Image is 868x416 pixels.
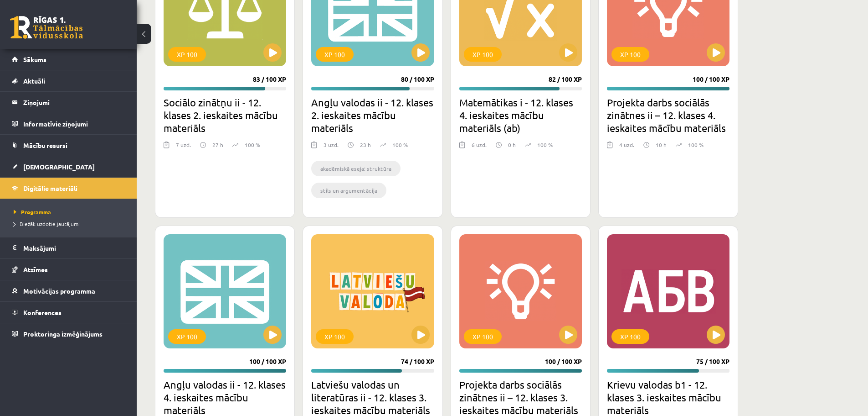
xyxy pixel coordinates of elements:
a: Atzīmes [12,259,125,280]
p: 100 % [688,141,704,149]
a: Biežāk uzdotie jautājumi [14,220,128,228]
legend: Informatīvie ziņojumi [23,113,125,134]
div: 3 uzd. [324,141,339,154]
legend: Maksājumi [23,237,125,258]
a: Proktoringa izmēģinājums [12,323,125,344]
span: Proktoringa izmēģinājums [23,330,103,338]
li: stils un argumentācija [311,183,386,198]
div: XP 100 [168,47,206,62]
p: 10 h [656,141,667,149]
span: Motivācijas programma [23,287,95,295]
div: 6 uzd. [472,141,487,154]
div: XP 100 [316,47,354,62]
a: Mācību resursi [12,135,125,156]
a: Informatīvie ziņojumi [12,113,125,134]
div: XP 100 [611,329,649,344]
p: 23 h [360,141,371,149]
span: Atzīmes [23,265,48,274]
a: Rīgas 1. Tālmācības vidusskola [10,16,83,39]
p: 27 h [212,141,223,149]
h2: Sociālo zinātņu ii - 12. klases 2. ieskaites mācību materiāls [164,96,286,134]
a: Motivācijas programma [12,280,125,301]
div: XP 100 [464,47,502,62]
a: Sākums [12,49,125,70]
span: Digitālie materiāli [23,184,77,192]
a: Programma [14,208,128,216]
p: 100 % [537,141,553,149]
a: [DEMOGRAPHIC_DATA] [12,156,125,177]
legend: Ziņojumi [23,92,125,113]
p: 0 h [508,141,516,149]
span: [DEMOGRAPHIC_DATA] [23,163,95,171]
div: XP 100 [464,329,502,344]
h2: Matemātikas i - 12. klases 4. ieskaites mācību materiāls (ab) [459,96,582,134]
p: 100 % [245,141,260,149]
p: 100 % [392,141,408,149]
div: XP 100 [611,47,649,62]
a: Maksājumi [12,237,125,258]
a: Digitālie materiāli [12,178,125,199]
div: XP 100 [316,329,354,344]
span: Programma [14,208,51,216]
span: Mācību resursi [23,141,67,149]
div: 4 uzd. [619,141,634,154]
h2: Projekta darbs sociālās zinātnes ii – 12. klases 4. ieskaites mācību materiāls [607,96,729,134]
div: XP 100 [168,329,206,344]
span: Aktuāli [23,77,45,85]
a: Konferences [12,302,125,323]
div: 7 uzd. [176,141,191,154]
a: Aktuāli [12,70,125,91]
li: akadēmiskā eseja: struktūra [311,161,401,176]
span: Biežāk uzdotie jautājumi [14,220,80,227]
a: Ziņojumi [12,92,125,113]
span: Konferences [23,308,62,316]
h2: Angļu valodas ii - 12. klases 2. ieskaites mācību materiāls [311,96,434,134]
span: Sākums [23,55,46,63]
